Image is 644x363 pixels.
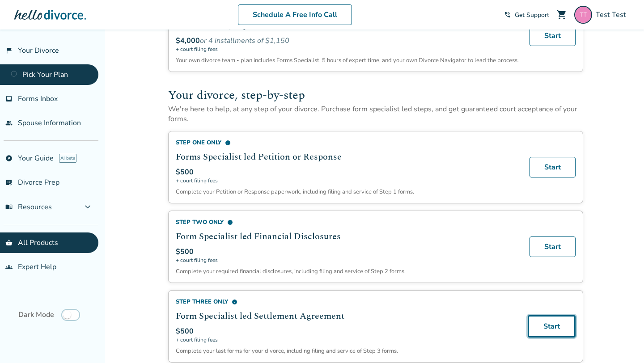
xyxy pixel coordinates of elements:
[176,150,519,164] h2: Forms Specialist led Petition or Response
[82,202,93,212] span: expand_more
[176,326,194,336] span: $500
[176,298,517,306] div: Step Three Only
[168,104,583,124] p: We're here to help, at any step of your divorce. Purchase form specialist led steps, and get guar...
[176,46,519,53] span: + court filing fees
[528,315,576,338] a: Start
[5,263,13,270] span: groups
[168,86,583,104] h2: Your divorce, step-by-step
[574,6,592,24] img: yifine6242@capiena.com
[176,36,200,46] span: $4,000
[515,11,549,19] span: Get Support
[176,336,517,343] span: + court filing fees
[176,188,519,196] p: Complete your Petition or Response paperwork, including filing and service of Step 1 forms.
[599,320,644,363] iframe: Chat Widget
[176,36,519,46] div: or 4 installments of $1,150
[176,139,519,147] div: Step One Only
[504,11,549,19] a: phone_in_talkGet Support
[176,247,194,257] span: $500
[5,119,13,127] span: people
[5,202,52,212] span: Resources
[225,140,231,146] span: info
[5,95,13,102] span: inbox
[5,203,13,211] span: menu_book
[176,218,519,226] div: Step Two Only
[176,177,519,184] span: + court filing fees
[596,10,630,20] span: Test Test
[176,309,517,323] h2: Form Specialist led Settlement Agreement
[18,94,58,104] span: Forms Inbox
[5,179,13,186] span: list_alt_check
[5,239,13,246] span: shopping_basket
[5,47,13,54] span: flag_2
[227,219,233,225] span: info
[176,267,519,275] p: Complete your required financial disclosures, including filing and service of Step 2 forms.
[59,154,76,163] span: AI beta
[5,155,13,162] span: explore
[176,56,519,64] p: Your own divorce team - plan includes Forms Specialist, 5 hours of expert time, and your own Divo...
[504,11,511,18] span: phone_in_talk
[238,4,352,25] a: Schedule A Free Info Call
[176,167,194,177] span: $500
[530,25,576,46] a: Start
[176,230,519,243] h2: Form Specialist led Financial Disclosures
[530,157,576,177] a: Start
[18,310,54,320] span: Dark Mode
[556,9,567,20] span: shopping_cart
[530,236,576,257] a: Start
[232,299,237,305] span: info
[176,257,519,264] span: + court filing fees
[176,347,517,355] p: Complete your last forms for your divorce, including filing and service of Step 3 forms.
